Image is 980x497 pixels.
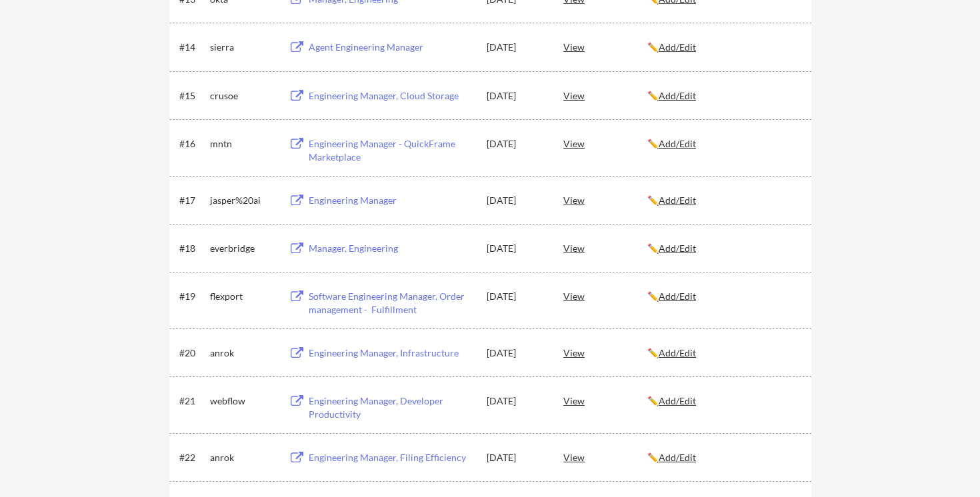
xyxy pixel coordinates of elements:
div: Manager, Engineering [309,242,474,255]
div: sierra [210,41,277,54]
div: ✏️ [647,194,799,207]
div: #17 [179,194,205,207]
div: View [563,388,647,412]
u: Add/Edit [659,452,696,463]
div: jasper%20ai [210,194,277,207]
div: ✏️ [647,89,799,103]
div: #19 [179,290,205,303]
div: crusoe [210,89,277,103]
div: #16 [179,137,205,151]
div: mntn [210,137,277,151]
div: [DATE] [487,137,545,151]
div: ✏️ [647,346,799,360]
div: Engineering Manager - QuickFrame Marketplace [309,137,474,163]
u: Add/Edit [659,290,696,302]
div: [DATE] [487,394,545,408]
div: #22 [179,451,205,464]
div: ✏️ [647,41,799,54]
u: Add/Edit [659,395,696,406]
div: View [563,340,647,364]
div: anrok [210,451,277,464]
div: Agent Engineering Manager [309,41,474,54]
div: [DATE] [487,451,545,464]
div: View [563,284,647,308]
div: Engineering Manager, Cloud Storage [309,89,474,103]
div: Engineering Manager [309,194,474,207]
div: ✏️ [647,137,799,151]
div: #15 [179,89,205,103]
div: #20 [179,346,205,360]
div: [DATE] [487,89,545,103]
div: Engineering Manager, Infrastructure [309,346,474,360]
div: Engineering Manager, Filing Efficiency [309,451,474,464]
u: Add/Edit [659,41,696,53]
div: View [563,131,647,155]
div: [DATE] [487,194,545,207]
div: [DATE] [487,242,545,255]
div: View [563,445,647,469]
div: Engineering Manager, Developer Productivity [309,394,474,420]
div: flexport [210,290,277,303]
div: #14 [179,41,205,54]
div: [DATE] [487,41,545,54]
div: View [563,188,647,212]
div: anrok [210,346,277,360]
div: ✏️ [647,451,799,464]
u: Add/Edit [659,138,696,149]
div: View [563,236,647,260]
div: Software Engineering Manager, Order management - Fulfillment [309,290,474,316]
div: View [563,35,647,59]
div: #18 [179,242,205,255]
div: ✏️ [647,290,799,303]
u: Add/Edit [659,90,696,101]
u: Add/Edit [659,243,696,254]
u: Add/Edit [659,195,696,206]
u: Add/Edit [659,347,696,358]
div: [DATE] [487,290,545,303]
div: View [563,83,647,107]
div: ✏️ [647,394,799,408]
div: ✏️ [647,242,799,255]
div: [DATE] [487,346,545,360]
div: webflow [210,394,277,408]
div: everbridge [210,242,277,255]
div: #21 [179,394,205,408]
